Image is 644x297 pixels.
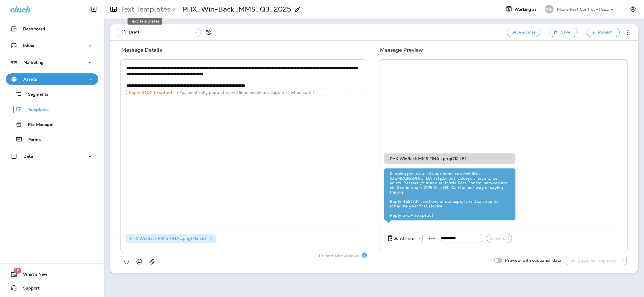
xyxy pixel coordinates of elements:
[6,268,98,280] button: 19What's New
[182,5,291,14] p: PHX_Win-Back_MMS_Q3_2025
[22,107,49,113] p: Templates
[6,151,98,162] button: Data
[177,90,314,95] p: ( Automatically populates two lines below message text when sent )
[557,7,609,12] p: Moxie Pest Control - [GEOGRAPHIC_DATA]
[507,28,540,37] button: Save & close
[6,40,98,51] button: Inbox
[561,29,570,36] span: Save
[203,27,214,38] button: View Changelog
[587,28,620,37] button: Publish
[129,29,140,35] span: Draft
[384,153,515,164] div: PHX WinBack MMS FINAL.png ( 712 kB )
[545,5,554,14] div: MP
[114,45,373,59] h5: Message Details
[17,286,40,293] span: Support
[127,18,162,25] div: Text Templates
[6,88,98,100] button: Segments
[6,103,98,115] button: Templates
[170,5,175,14] p: >
[13,268,21,274] span: 19
[6,133,98,145] button: Forms
[6,73,98,85] button: Assets
[86,3,102,15] button: Collapse Sidebar
[6,282,98,294] button: Support
[23,27,45,31] p: Dashboard
[23,77,37,81] p: Assets
[6,57,98,68] button: Marketing
[127,90,177,95] p: Reply STOP to optout
[394,236,414,241] p: Send from
[17,272,47,279] span: What's New
[23,154,33,159] p: Data
[23,137,41,143] p: Forms
[550,28,578,37] button: Save
[118,5,170,14] p: Text Templates
[515,7,539,12] span: Working as:
[126,234,216,243] div: PHX WinBack MMS FINAL.png(712 kB)
[390,171,510,218] div: Keeping pests out of your home can feel like a [DEMOGRAPHIC_DATA] job, but it doesn't have to be ...
[373,45,634,59] h5: Message Preview
[502,258,561,263] p: Preview with customer data
[23,60,44,65] p: Marketing
[361,252,367,258] div: Text Segments Text messages are billed per segment. A single segment is typically 160 characters,...
[6,23,98,35] button: Dashboard
[22,122,54,128] p: File Manager
[23,43,34,48] p: Inbox
[6,118,98,130] button: File Manager
[130,236,206,241] span: PHX WinBack MMS FINAL.png ( 712 kB )
[578,258,616,263] p: Customer segment
[22,92,48,98] p: Segments
[319,253,361,258] p: 318 * out of 1,600 characters
[598,29,613,36] span: Publish
[628,4,638,14] button: Settings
